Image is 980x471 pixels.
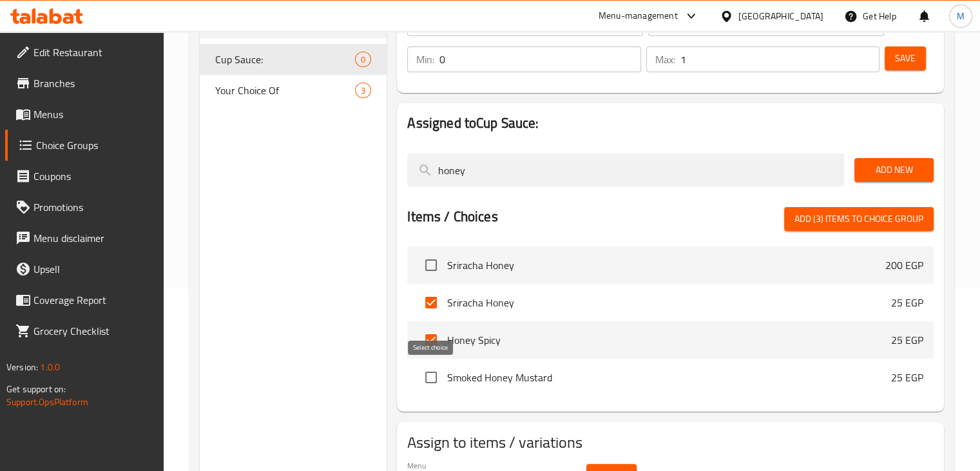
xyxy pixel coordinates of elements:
[6,394,88,410] a: Support.OpsPlatform
[5,316,164,346] a: Grocery Checklist
[5,130,164,161] a: Choice Groups
[6,381,66,397] span: Get support on:
[200,44,387,75] div: Cup Sauce:0
[215,83,356,98] span: Your Choice Of
[416,52,434,67] p: Min:
[407,207,497,226] h2: Items / Choices
[738,9,823,23] div: [GEOGRAPHIC_DATA]
[655,52,675,67] p: Max:
[5,192,164,223] a: Promotions
[407,461,426,469] label: Menu
[447,257,885,273] span: Sriracha Honey
[5,254,164,285] a: Upsell
[34,261,153,277] span: Upsell
[200,75,387,106] div: Your Choice Of3
[885,46,926,70] button: Save
[891,332,923,348] p: 25 EGP
[356,85,370,97] span: 3
[794,211,923,227] span: Add (3) items to choice group
[407,432,934,453] h2: Assign to items / variations
[418,326,445,354] span: Select choice
[854,158,934,182] button: Add New
[957,9,965,23] span: M
[885,257,923,273] p: 200 EGP
[34,292,153,308] span: Coverage Report
[40,359,60,376] span: 1.0.0
[34,75,153,91] span: Branches
[5,99,164,130] a: Menus
[215,52,356,67] span: Cup Sauce:
[407,114,934,133] h2: Assigned to Cup Sauce:
[34,230,153,246] span: Menu disclaimer
[36,137,153,153] span: Choice Groups
[356,54,370,66] span: 0
[418,289,445,316] span: Select choice
[407,154,844,186] input: search
[5,68,164,99] a: Branches
[34,323,153,339] span: Grocery Checklist
[355,83,371,98] div: Choices
[34,106,153,122] span: Menus
[895,50,916,66] span: Save
[34,45,153,60] span: Edit Restaurant
[891,295,923,310] p: 25 EGP
[5,285,164,316] a: Coverage Report
[418,252,445,279] span: Select choice
[447,295,891,310] span: Sriracha Honey
[447,370,891,385] span: Smoked Honey Mustard
[865,162,923,178] span: Add New
[599,8,678,24] div: Menu-management
[891,370,923,385] p: 25 EGP
[5,37,164,68] a: Edit Restaurant
[5,161,164,192] a: Coupons
[5,223,164,254] a: Menu disclaimer
[34,199,153,215] span: Promotions
[784,207,934,231] button: Add (3) items to choice group
[447,332,891,348] span: Honey Spicy
[355,52,371,67] div: Choices
[6,359,38,376] span: Version:
[34,168,153,184] span: Coupons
